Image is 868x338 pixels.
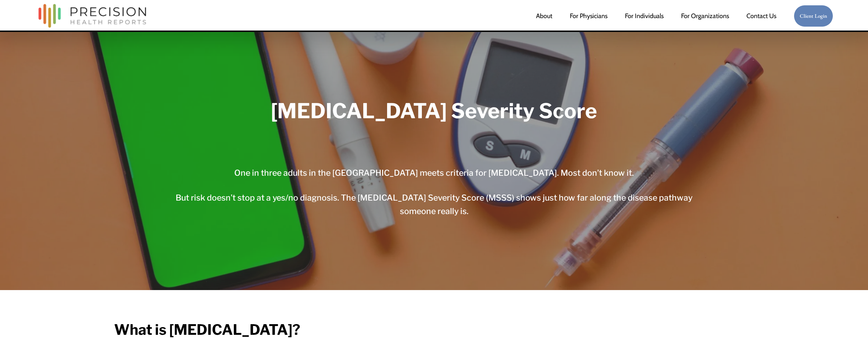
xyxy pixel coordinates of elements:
h4: But risk doesn’t stop at a yes/no diagnosis. The [MEDICAL_DATA] Severity Score (MSSS) shows just ... [168,191,700,218]
img: Precision Health Reports [35,1,150,31]
a: folder dropdown [681,9,729,23]
a: Contact Us [746,9,776,23]
span: For Organizations [681,10,729,22]
a: For Individuals [625,9,664,23]
strong: [MEDICAL_DATA] Severity Score [271,98,597,123]
a: About [536,9,552,23]
h4: One in three adults in the [GEOGRAPHIC_DATA] meets criteria for [MEDICAL_DATA]. Most don’t know it. [168,166,700,180]
a: For Physicians [570,9,607,23]
a: Client Login [794,5,834,27]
